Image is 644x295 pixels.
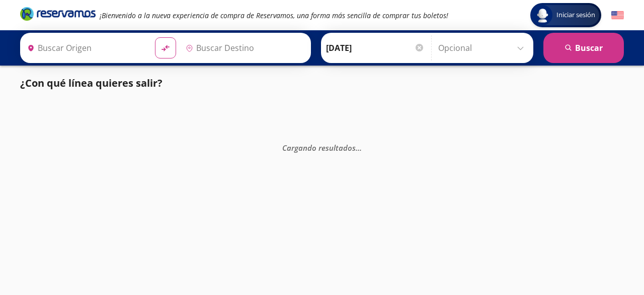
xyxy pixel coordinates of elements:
[20,6,96,24] a: Brand Logo
[100,11,448,20] em: ¡Bienvenido a la nueva experiencia de compra de Reservamos, una forma más sencilla de comprar tus...
[438,35,528,61] input: Opcional
[356,142,358,152] span: .
[326,35,425,61] input: Elegir Fecha
[282,142,362,152] em: Cargando resultados
[543,33,624,63] button: Buscar
[358,142,360,152] span: .
[20,76,163,91] p: ¿Con qué línea quieres salir?
[611,9,624,22] button: English
[182,35,305,61] input: Buscar Destino
[360,142,362,152] span: .
[23,35,147,61] input: Buscar Origen
[20,6,96,21] i: Brand Logo
[552,10,599,20] span: Iniciar sesión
